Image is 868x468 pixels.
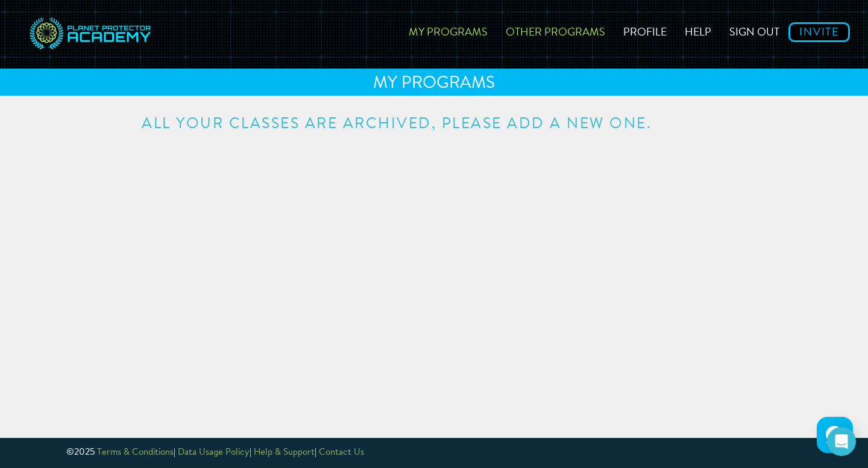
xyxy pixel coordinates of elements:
[319,448,364,457] a: Contact Us
[814,414,856,456] iframe: HelpCrunch
[827,427,856,456] div: Open Intercom Messenger
[254,448,315,457] a: Help & Support
[497,9,614,52] a: Other Programs
[178,448,250,457] a: Data Usage Policy
[174,448,175,457] span: |
[250,448,251,457] span: |
[74,448,95,457] span: 2025
[315,448,316,457] span: |
[788,22,850,42] a: Invite
[676,9,720,52] a: Help
[27,9,154,60] img: svg+xml;base64,PD94bWwgdmVyc2lvbj0iMS4wIiBlbmNvZGluZz0idXRmLTgiPz4NCjwhLS0gR2VuZXJhdG9yOiBBZG9iZS...
[97,448,174,457] a: Terms & Conditions
[614,9,676,52] a: Profile
[720,9,788,52] a: Sign out
[142,117,726,132] h3: All your classes are archived, please add a new one.
[400,9,497,52] a: My Programs
[66,448,74,457] span: ©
